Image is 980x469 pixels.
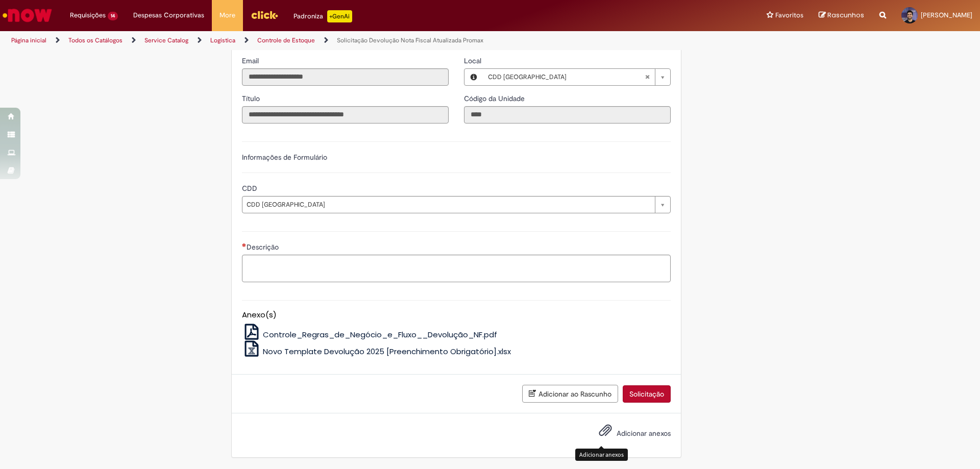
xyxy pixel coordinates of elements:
[70,10,106,20] span: Requisições
[464,56,483,65] span: Local
[327,10,352,22] p: +GenAi
[242,56,261,65] span: Somente leitura - Email
[617,429,671,438] span: Adicionar anexos
[242,255,671,282] textarea: Descrição
[108,12,118,20] span: 14
[242,153,327,162] label: Informações de Formulário
[1,5,54,26] img: ServiceNow
[8,31,646,50] ul: Trilhas de página
[575,449,628,460] div: Adicionar anexos
[921,11,972,19] span: [PERSON_NAME]
[11,36,46,44] a: Página inicial
[242,106,449,124] input: Título
[827,10,864,20] span: Rascunhos
[464,106,671,124] input: Código da Unidade
[596,421,615,445] button: Adicionar anexos
[247,196,650,213] span: CDD [GEOGRAPHIC_DATA]
[247,242,281,252] span: Descrição
[483,69,670,85] a: CDD [GEOGRAPHIC_DATA]Limpar campo Local
[488,69,645,85] span: CDD [GEOGRAPHIC_DATA]
[242,184,259,193] span: CDD
[144,36,188,44] a: Service Catalog
[210,36,235,44] a: Logistica
[219,10,235,20] span: More
[251,7,278,22] img: click_logo_yellow_360x200.png
[242,56,261,66] label: Somente leitura - Email
[242,68,449,86] input: Email
[257,36,315,44] a: Controle de Estoque
[242,243,247,247] span: Necessários
[293,10,352,22] div: Padroniza
[263,346,511,357] span: Novo Template Devolução 2025 [Preenchimento Obrigatório].xlsx
[242,311,671,319] h5: Anexo(s)
[819,11,864,20] a: Rascunhos
[464,93,527,104] label: Somente leitura - Código da Unidade
[337,36,483,44] a: Solicitação Devolução Nota Fiscal Atualizada Promax
[242,329,498,340] a: Controle_Regras_de_Negócio_e_Fluxo__Devolução_NF.pdf
[242,346,511,357] a: Novo Template Devolução 2025 [Preenchimento Obrigatório].xlsx
[640,69,655,85] abbr: Limpar campo Local
[263,329,497,340] span: Controle_Regras_de_Negócio_e_Fluxo__Devolução_NF.pdf
[133,10,204,20] span: Despesas Corporativas
[464,69,483,85] button: Local, Visualizar este registro CDD Curitiba
[522,385,618,403] button: Adicionar ao Rascunho
[775,10,803,20] span: Favoritos
[242,93,262,104] label: Somente leitura - Título
[68,36,122,44] a: Todos os Catálogos
[623,385,671,403] button: Solicitação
